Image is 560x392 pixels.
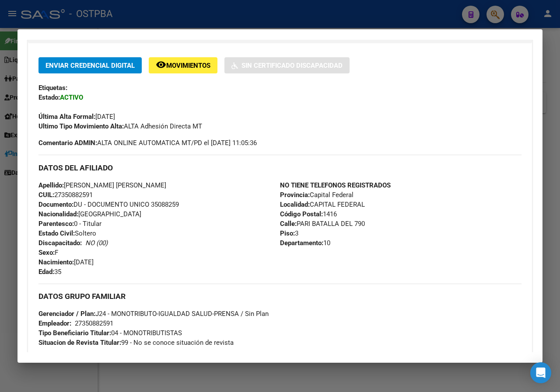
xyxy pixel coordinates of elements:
[280,229,295,237] strong: Piso:
[530,362,551,383] div: Open Intercom Messenger
[38,122,124,130] strong: Ultimo Tipo Movimiento Alta:
[166,62,210,69] span: Movimientos
[38,94,60,101] strong: Estado:
[38,258,94,266] span: [DATE]
[38,329,182,337] span: 04 - MONOTRIBUTISTAS
[38,220,74,228] strong: Parentesco:
[280,210,337,218] span: 1416
[38,220,101,228] span: 0 - Titular
[38,339,234,347] span: 99 - No se conoce situación de revista
[280,210,323,218] strong: Código Postal:
[38,210,141,218] span: [GEOGRAPHIC_DATA]
[38,84,67,92] strong: Etiquetas:
[38,291,521,301] h3: DATOS GRUPO FAMILIAR
[280,229,298,237] span: 3
[38,249,55,257] strong: Sexo:
[280,201,365,208] span: CAPITAL FEDERAL
[280,201,310,208] strong: Localidad:
[85,239,108,247] i: NO (00)
[38,229,96,237] span: Soltero
[38,310,95,318] strong: Gerenciador / Plan:
[38,201,73,208] strong: Documento:
[60,94,83,101] strong: ACTIVO
[38,191,54,199] strong: CUIL:
[38,138,257,148] span: ALTA ONLINE AUTOMATICA MT/PD el [DATE] 11:05:36
[38,181,64,189] strong: Apellido:
[75,319,113,328] div: 27350882591
[38,139,97,147] strong: Comentario ADMIN:
[45,62,135,69] span: Enviar Credencial Digital
[156,59,166,70] mat-icon: remove_red_eye
[38,239,82,247] strong: Discapacitado:
[38,268,54,276] strong: Edad:
[224,57,350,73] button: Sin Certificado Discapacidad
[38,268,61,276] span: 35
[38,310,269,318] span: J24 - MONOTRIBUTO-IGUALDAD SALUD-PRENSA / Sin Plan
[280,220,297,228] strong: Calle:
[38,201,179,208] span: DU - DOCUMENTO UNICO 35088259
[38,113,95,121] strong: Última Alta Formal:
[280,191,353,199] span: Capital Federal
[280,220,365,228] span: PARI BATALLA DEL 790
[38,319,71,327] strong: Empleador:
[38,339,121,347] strong: Situacion de Revista Titular:
[280,239,323,247] strong: Departamento:
[241,62,343,69] span: Sin Certificado Discapacidad
[280,181,391,189] strong: NO TIENE TELEFONOS REGISTRADOS
[38,258,74,266] strong: Nacimiento:
[38,181,166,189] span: [PERSON_NAME] [PERSON_NAME]
[38,122,202,130] span: ALTA Adhesión Directa MT
[38,113,115,121] span: [DATE]
[280,191,310,199] strong: Provincia:
[38,229,75,237] strong: Estado Civil:
[38,329,111,337] strong: Tipo Beneficiario Titular:
[38,163,521,173] h3: DATOS DEL AFILIADO
[38,249,58,257] span: F
[149,57,217,73] button: Movimientos
[38,210,78,218] strong: Nacionalidad:
[38,57,142,73] button: Enviar Credencial Digital
[38,191,93,199] span: 27350882591
[280,239,330,247] span: 10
